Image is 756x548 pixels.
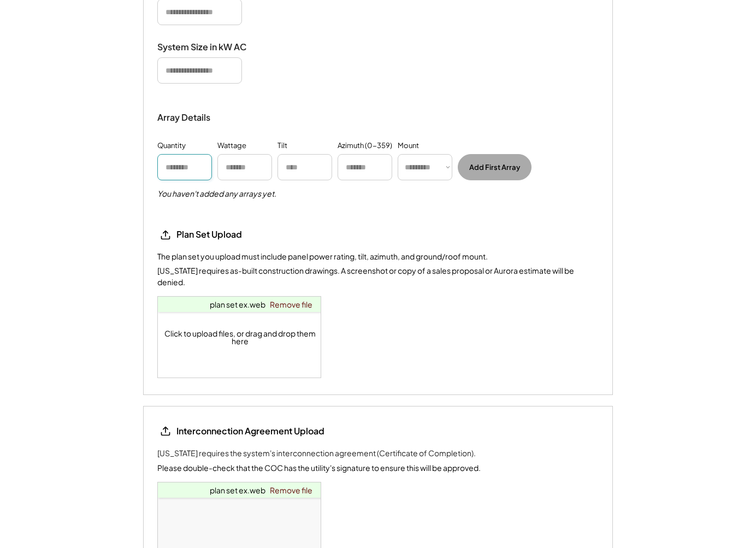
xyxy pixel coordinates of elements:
[157,140,186,151] div: Quantity
[176,425,324,437] div: Interconnection Agreement Upload
[157,42,267,53] div: System Size in kW AC
[277,140,287,151] div: Tilt
[210,299,270,309] a: plan set ex.webp
[458,154,531,180] button: Add First Array
[398,140,419,151] div: Mount
[266,482,316,498] a: Remove file
[176,229,286,240] div: Plan Set Upload
[157,188,276,199] h5: You haven't added any arrays yet.
[157,265,599,288] div: [US_STATE] requires as-built construction drawings. A screenshot or copy of a sales proposal or A...
[217,140,246,151] div: Wattage
[157,111,212,124] div: Array Details
[157,251,488,262] div: The plan set you upload must include panel power rating, tilt, azimuth, and ground/roof mount.
[266,297,316,312] a: Remove file
[157,462,481,474] div: Please double-check that the COC has the utility's signature to ensure this will be approved.
[210,485,270,495] a: plan set ex.webp
[158,297,322,378] div: Click to upload files, or drag and drop them here
[338,140,392,151] div: Azimuth (0-359)
[157,447,476,459] div: [US_STATE] requires the system's interconnection agreement (Certificate of Completion).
